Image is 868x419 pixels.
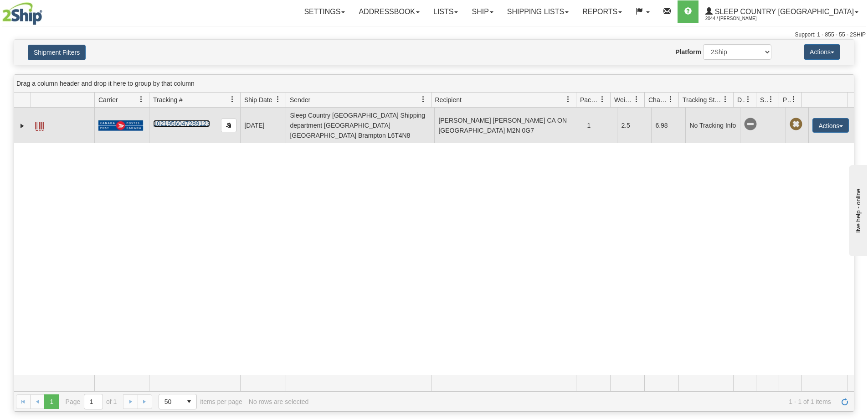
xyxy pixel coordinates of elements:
a: Reports [575,0,629,23]
a: Refresh [837,394,852,409]
span: select [182,394,196,409]
a: Charge filter column settings [663,92,678,107]
a: Tracking Status filter column settings [718,92,733,107]
button: Actions [812,118,849,133]
a: Addressbook [352,0,426,23]
a: Weight filter column settings [629,92,644,107]
span: Page of 1 [66,394,117,409]
td: No Tracking Info [685,108,740,143]
span: Sender [290,95,310,104]
td: Sleep Country [GEOGRAPHIC_DATA] Shipping department [GEOGRAPHIC_DATA] [GEOGRAPHIC_DATA] Brampton ... [286,108,434,143]
td: 2.5 [617,108,651,143]
button: Actions [804,44,840,60]
img: logo2044.jpg [2,2,42,25]
td: [PERSON_NAME] [PERSON_NAME] CA ON [GEOGRAPHIC_DATA] M2N 0G7 [434,108,583,143]
label: Platform [675,47,701,57]
button: Shipment Filters [28,45,86,60]
span: Page sizes drop down [159,394,197,409]
td: 1 [583,108,617,143]
input: Page 1 [84,394,103,409]
span: Tracking Status [683,95,722,104]
a: Pickup Status filter column settings [786,92,801,107]
span: 1 - 1 of 1 items [315,398,831,405]
span: Recipient [435,95,462,104]
span: Packages [580,95,599,104]
span: Tracking # [153,95,183,104]
span: Charge [648,95,668,104]
a: Lists [426,0,465,23]
span: Ship Date [244,95,272,104]
a: Sleep Country [GEOGRAPHIC_DATA] 2044 / [PERSON_NAME] [699,0,865,23]
button: Copy to clipboard [221,119,236,132]
div: grid grouping header [14,75,854,93]
td: 6.98 [651,108,685,143]
a: Label [35,118,44,132]
span: items per page [159,394,242,409]
a: Ship Date filter column settings [270,92,286,107]
a: Recipient filter column settings [560,92,576,107]
a: Settings [297,0,352,23]
a: Tracking # filter column settings [225,92,240,107]
a: Shipment Issues filter column settings [763,92,779,107]
span: No Tracking Info [744,118,757,131]
span: Page 1 [44,394,59,409]
span: Pickup Status [783,95,791,104]
span: Weight [614,95,633,104]
div: No rows are selected [249,398,309,405]
td: [DATE] [240,108,286,143]
span: 2044 / [PERSON_NAME] [705,14,774,23]
span: Sleep Country [GEOGRAPHIC_DATA] [713,8,854,16]
a: Delivery Status filter column settings [740,92,756,107]
a: Shipping lists [500,0,575,23]
div: live help - online [7,8,84,15]
a: Ship [465,0,500,23]
span: Pickup Not Assigned [790,118,802,131]
span: Delivery Status [737,95,745,104]
span: Carrier [98,95,118,104]
img: 20 - Canada Post [98,120,143,131]
a: Packages filter column settings [595,92,610,107]
span: Shipment Issues [760,95,768,104]
span: 50 [164,397,176,406]
a: Carrier filter column settings [134,92,149,107]
div: Support: 1 - 855 - 55 - 2SHIP [2,31,866,39]
a: Expand [18,121,27,130]
iframe: chat widget [847,163,867,256]
a: 1021956047289123 [153,120,210,127]
a: Sender filter column settings [416,92,431,107]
